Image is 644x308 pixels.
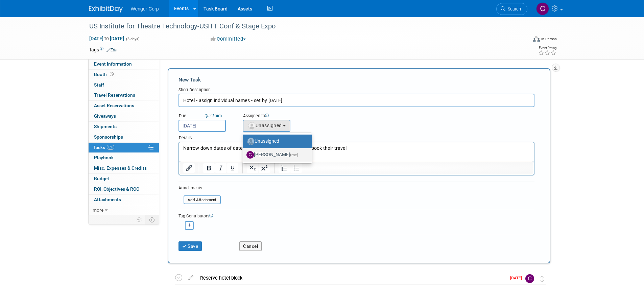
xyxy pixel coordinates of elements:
span: [DATE] [510,276,525,280]
a: Booth [89,70,159,80]
img: C.jpg [246,151,254,159]
span: Playbook [94,155,114,160]
span: Booth [94,72,115,77]
span: Shipments [94,124,117,129]
td: Tags [89,46,118,53]
span: (me) [290,152,298,157]
div: Attachments [178,185,221,191]
iframe: Rich Text Area [179,142,534,161]
button: Underline [227,163,238,173]
span: ROI, Objectives & ROO [94,186,139,192]
label: [PERSON_NAME] [246,149,305,160]
button: Italic [215,163,226,173]
span: Unassigned [247,123,282,128]
i: Quick [205,113,215,118]
div: Due [178,113,233,120]
span: Wenger Corp [131,6,159,11]
a: Staff [89,80,159,90]
a: Attachments [89,195,159,205]
a: Edit [106,48,118,52]
span: Misc. Expenses & Credits [94,165,147,171]
button: Bullet list [290,163,302,173]
a: Asset Reservations [89,101,159,111]
img: Cynde Bock [525,274,534,283]
a: more [89,205,159,215]
a: Playbook [89,153,159,163]
input: Name of task or a short description [178,94,534,107]
button: Bold [203,163,215,173]
a: Budget [89,174,159,184]
a: ROI, Objectives & ROO [89,184,159,194]
span: [DATE] [DATE] [89,35,124,42]
a: edit [185,275,197,281]
button: Unassigned [243,120,291,132]
span: more [93,207,103,213]
span: to [103,36,110,41]
button: Committed [208,35,248,43]
div: Reserve hotel block [197,272,506,284]
span: Event Information [94,61,132,67]
span: Asset Reservations [94,103,134,108]
div: In-Person [541,37,557,42]
button: Insert/edit link [183,163,195,173]
a: Event Information [89,59,159,69]
img: Cynde Bock [536,2,549,15]
button: Subscript [247,163,258,173]
span: 0% [107,145,114,150]
span: Attachments [94,197,121,202]
a: Travel Reservations [89,90,159,100]
a: Search [496,3,527,15]
div: Short Description [178,87,534,94]
span: (3 days) [125,37,140,41]
img: ExhibitDay [89,6,123,13]
a: Tasks0% [89,143,159,153]
img: Unassigned-User-Icon.png [247,138,255,145]
div: New Task [178,76,534,84]
span: Budget [94,176,109,181]
span: Search [505,6,521,11]
a: Giveaways [89,111,159,121]
img: Format-Inperson.png [533,36,540,42]
td: Toggle Event Tabs [145,215,159,224]
div: Details [178,132,534,142]
button: Save [178,241,202,251]
a: Misc. Expenses & Credits [89,163,159,173]
div: Assigned to [243,113,324,120]
span: Booth not reserved yet [109,72,115,77]
div: Event Format [487,35,557,45]
td: Personalize Event Tab Strip [134,215,145,224]
div: US Institute for Theatre Technology-USITT Conf & Stage Expo [87,20,517,32]
span: Sponsorships [94,134,123,140]
button: Cancel [239,241,262,251]
a: Quickpick [203,113,224,119]
button: Numbered list [279,163,290,173]
div: Tag Contributors [178,212,534,219]
span: Travel Reservations [94,92,135,98]
a: Sponsorships [89,132,159,142]
label: Unassigned [246,136,305,147]
span: Staff [94,82,104,88]
button: Superscript [259,163,270,173]
span: Giveaways [94,113,116,119]
i: Move task [541,276,544,282]
a: Shipments [89,122,159,132]
input: Due Date [178,120,226,132]
div: Event Rating [538,46,556,50]
span: Tasks [93,145,114,150]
